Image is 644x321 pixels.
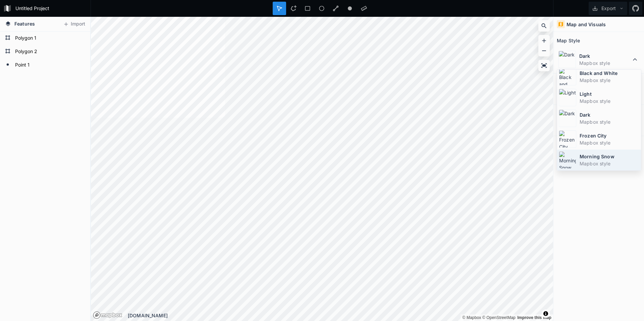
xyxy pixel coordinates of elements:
div: [DOMAIN_NAME] [128,312,553,319]
a: Mapbox logo [93,311,101,319]
img: Frozen City [559,130,576,148]
dt: Dark [580,111,639,118]
button: Import [60,19,89,30]
dd: Mapbox style [580,118,639,125]
h2: Map Style [557,35,580,46]
dd: Mapbox style [580,77,639,84]
img: Morning Snow [559,151,576,169]
dt: Light [580,90,639,97]
img: Black and White [559,68,576,85]
dd: Mapbox style [580,139,639,146]
h4: Map and Visuals [567,21,606,28]
button: Export [589,2,627,15]
a: Map feedback [517,315,551,320]
img: Dark [559,110,576,127]
dt: Frozen City [580,132,639,139]
img: Light [559,89,576,106]
span: Features [14,20,35,27]
dd: Mapbox style [580,97,639,105]
img: Dark [558,51,576,68]
a: Mapbox [462,315,481,320]
button: Toggle attribution [542,310,550,318]
dt: Dark [579,52,631,59]
dt: Morning Snow [580,153,639,160]
dd: Mapbox style [579,59,631,67]
dd: Mapbox style [580,160,639,167]
span: Toggle attribution [544,310,548,317]
a: Mapbox logo [93,311,122,319]
a: OpenStreetMap [482,315,516,320]
dt: Black and White [580,70,639,77]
